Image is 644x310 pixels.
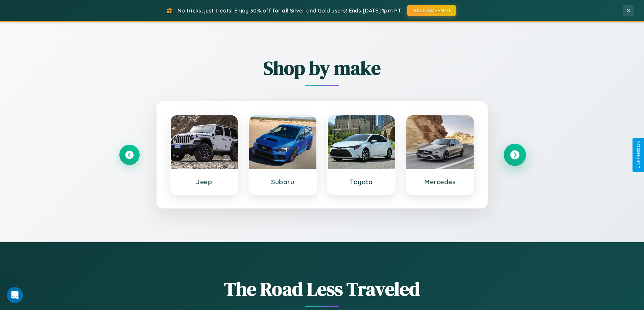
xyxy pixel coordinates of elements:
h3: Subaru [256,178,310,186]
h3: Mercedes [413,178,467,186]
h2: Shop by make [119,55,525,81]
iframe: Intercom live chat [7,287,23,303]
span: No tricks, just treats! Enjoy 30% off for all Silver and Gold users! Ends [DATE] 1pm PT. [177,7,402,14]
h3: Toyota [335,178,388,186]
h1: The Road Less Traveled [119,276,525,302]
h3: Jeep [177,178,231,186]
button: HALLOWEEN30 [407,5,456,16]
div: Give Feedback [636,141,641,169]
